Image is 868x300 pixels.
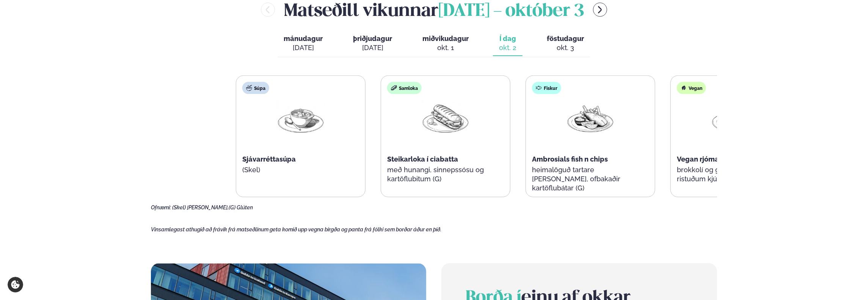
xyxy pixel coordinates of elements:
span: Sjávarréttasúpa [242,155,296,163]
span: Ambrosials fish n chips [532,155,608,163]
span: Vegan rjómalagað mac n cheese [677,155,785,163]
span: [DATE] - október 3 [438,3,584,20]
img: Vegan.png [711,100,760,135]
div: okt. 3 [547,43,584,52]
button: miðvikudagur okt. 1 [416,31,475,56]
button: menu-btn-left [261,3,275,17]
img: Panini.png [421,100,470,135]
div: [DATE] [284,43,323,52]
div: [DATE] [353,43,392,52]
button: þriðjudagur [DATE] [347,31,398,56]
span: föstudagur [547,35,584,42]
button: föstudagur okt. 3 [541,31,590,56]
span: (Skel) [PERSON_NAME], [172,204,229,210]
span: Í dag [499,34,516,43]
div: okt. 2 [499,43,516,52]
div: Súpa [242,82,269,94]
img: Soup.png [276,100,325,135]
span: Steikarloka í ciabatta [387,155,458,163]
a: Cookie settings [8,277,23,292]
p: heimalöguð tartare [PERSON_NAME], ofbakaðir kartöflubátar (G) [532,165,649,193]
button: mánudagur [DATE] [278,31,329,56]
span: (G) Glúten [229,204,253,210]
img: sandwich-new-16px.svg [391,85,397,91]
div: Samloka [387,82,422,94]
img: soup.svg [246,85,252,91]
div: okt. 1 [422,43,469,52]
img: Vegan.svg [681,85,687,91]
div: Vegan [677,82,706,94]
img: Fish-Chips.png [566,100,615,135]
img: fish.svg [536,85,542,91]
p: (Skel) [242,165,359,174]
button: menu-btn-right [593,3,607,17]
span: þriðjudagur [353,35,392,42]
p: brokkolí og grænar baunir með ristuðum kjúklingabaunum (G) [677,165,794,184]
span: Vinsamlegast athugið að frávik frá matseðlinum geta komið upp vegna birgða og panta frá fólki sem... [151,226,441,232]
p: með hunangi, sinnepssósu og kartöflubitum (G) [387,165,504,184]
button: Í dag okt. 2 [493,31,523,56]
div: Fiskur [532,82,561,94]
span: Ofnæmi: [151,204,171,210]
span: mánudagur [284,35,323,42]
span: miðvikudagur [422,35,469,42]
